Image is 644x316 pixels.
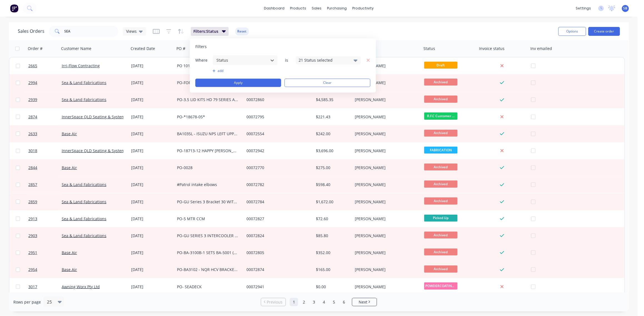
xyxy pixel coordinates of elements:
div: $72.60 [316,216,349,222]
div: [DATE] [131,284,173,290]
div: [DATE] [131,199,173,205]
span: Archived [424,164,458,170]
a: 3017 [28,279,62,295]
a: Next page [352,299,377,305]
span: 2939 [28,97,37,102]
div: products [288,4,309,12]
a: Base Air [62,267,77,272]
div: [PERSON_NAME] [355,182,416,187]
a: 2857 [28,176,62,193]
div: PO-GU Series 3 Bracket 30 WITH HD LOGO 10 WITHOUTH LOGO [177,199,239,205]
a: 2874 [28,109,62,125]
div: [PERSON_NAME] [355,165,416,170]
div: [PERSON_NAME] [355,233,416,239]
div: Invoice status [479,46,505,51]
span: Next [359,299,367,305]
a: Base Air [62,165,77,170]
span: Previous [267,299,283,305]
a: Sea & Land Fabrications [62,80,106,85]
ul: Pagination [259,298,379,306]
span: FABRICATION [424,147,458,154]
div: [DATE] [131,182,173,187]
button: Filters:Status [191,27,229,36]
div: [PERSON_NAME] [355,250,416,255]
div: 00072805 [246,250,308,255]
a: Page 3 [310,298,318,306]
div: $242.00 [316,131,349,137]
a: InnerSpace QLD Seating & Systems Pty Ltd [62,148,141,153]
span: Draft [424,62,458,69]
span: Archived [424,96,458,102]
div: PO- SEADECK [177,284,239,290]
div: 00072554 [246,131,308,137]
div: [DATE] [131,165,173,170]
span: 2874 [28,114,37,120]
a: 2844 [28,159,62,176]
div: 00072942 [246,148,308,154]
div: [PERSON_NAME] [355,63,416,69]
div: [PERSON_NAME] [355,216,416,222]
span: Where [195,57,212,63]
div: [PERSON_NAME] [355,114,416,120]
a: Base Air [62,250,77,255]
div: [PERSON_NAME] [355,97,416,102]
div: $0.00 [316,284,349,290]
h1: Sales Orders [18,29,44,34]
div: 00072795 [246,114,308,120]
div: [DATE] [131,233,173,239]
span: is [281,57,292,63]
a: 2954 [28,261,62,278]
div: PO-3.5 LID KITS HD 79 SERIES AIRBOXES [177,97,239,102]
span: R.F.C Customer ... [424,112,458,119]
a: 2939 [28,91,62,108]
div: Inv emailed [531,46,552,51]
a: 2903 [28,227,62,244]
div: [DATE] [131,216,173,222]
button: Options [558,27,586,36]
div: PO-0028 [177,165,239,170]
a: InnerSpace QLD Seating & Systems Pty Ltd [62,114,141,119]
div: [PERSON_NAME] [355,199,416,205]
div: [DATE] [131,97,173,102]
span: Archived [424,180,458,187]
a: Sea & Land Fabrications [62,182,106,187]
a: Sea & Land Fabrications [62,233,106,238]
span: 2633 [28,131,37,137]
span: 2954 [28,267,37,272]
div: $3,696.00 [316,148,349,154]
div: $165.00 [316,267,349,272]
span: SB [623,6,628,11]
span: POWDERCOATING/S... [424,282,458,289]
a: Page 5 [330,298,338,306]
div: [DATE] [131,267,173,272]
div: Customer Name [61,46,91,51]
div: $4,585.35 [316,97,349,102]
button: Clear [284,79,370,87]
div: $275.00 [316,165,349,170]
div: 00072784 [246,199,308,205]
div: PO-GU SERIES 3 INTERCOOLER BRACKETS WITH P4X4 LOGO [177,233,239,239]
div: $221.43 [316,114,349,120]
span: 2859 [28,199,37,205]
div: 00072770 [246,165,308,170]
a: 2913 [28,210,62,227]
div: Status [424,46,435,51]
a: 3018 [28,142,62,159]
div: PO-18713-12 HAPPY [PERSON_NAME] BASES BLACK SATIN [177,148,239,154]
input: Search... [64,26,119,37]
span: 2844 [28,165,37,170]
span: Rows per page [13,299,41,305]
span: Archived [424,197,458,204]
span: 2994 [28,80,37,86]
div: PO 1010-[GEOGRAPHIC_DATA][PERSON_NAME] [177,63,239,69]
div: [DATE] [131,80,173,86]
span: Picked Up [424,215,458,222]
span: 2951 [28,250,37,255]
div: settings [573,4,594,12]
span: Archived [424,79,458,86]
div: [PERSON_NAME] [355,148,416,154]
div: PO-*18678-05* [177,114,239,120]
span: Filters: Status [194,29,219,34]
span: 2903 [28,233,37,239]
div: [PERSON_NAME] [355,131,416,137]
